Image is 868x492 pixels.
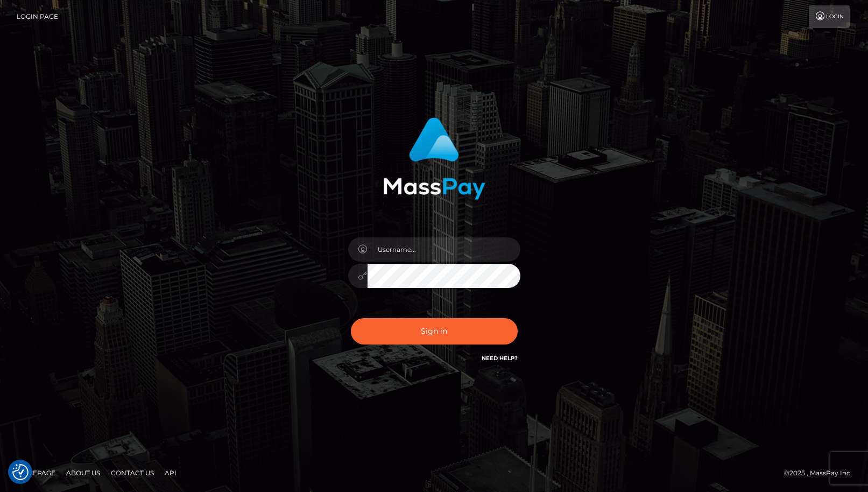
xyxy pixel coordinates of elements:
[17,5,58,28] a: Login Page
[809,5,850,28] a: Login
[107,465,158,481] a: Contact Us
[784,467,860,479] div: © 2025 , MassPay Inc.
[12,464,29,480] img: Revisit consent button
[160,465,181,481] a: API
[62,465,104,481] a: About Us
[12,465,60,481] a: Homepage
[351,318,518,345] button: Sign in
[383,117,485,200] img: MassPay Login
[12,464,29,480] button: Consent Preferences
[368,237,520,262] input: Username...
[482,355,518,362] a: Need Help?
